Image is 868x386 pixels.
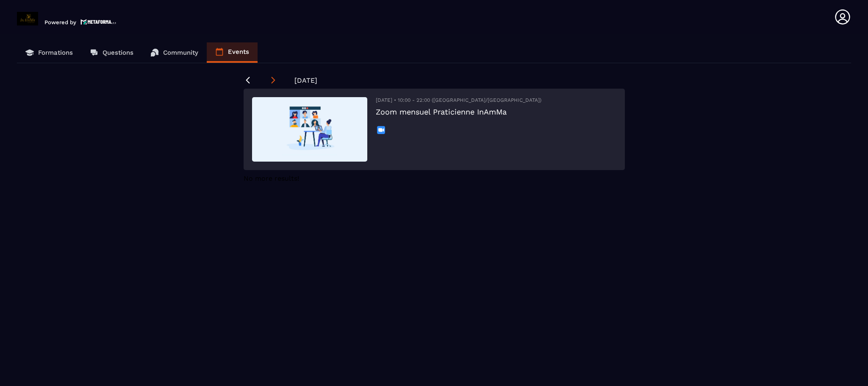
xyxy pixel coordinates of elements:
a: Events [207,42,258,63]
p: Events [228,48,249,56]
p: Community [163,49,198,56]
img: logo-branding [17,12,38,25]
span: [DATE] [294,76,317,84]
img: default event img [252,97,367,162]
a: Formations [17,42,81,63]
a: Questions [81,42,142,63]
h3: Zoom mensuel Praticienne InAmMa [376,107,541,116]
p: Formations [38,49,73,56]
span: [DATE] • 10:00 - 22:00 ([GEOGRAPHIC_DATA]/[GEOGRAPHIC_DATA]) [376,97,541,103]
p: Powered by [44,19,76,25]
span: No more results! [244,174,299,182]
img: logo [80,18,116,25]
p: Questions [103,49,133,56]
a: Community [142,42,207,63]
